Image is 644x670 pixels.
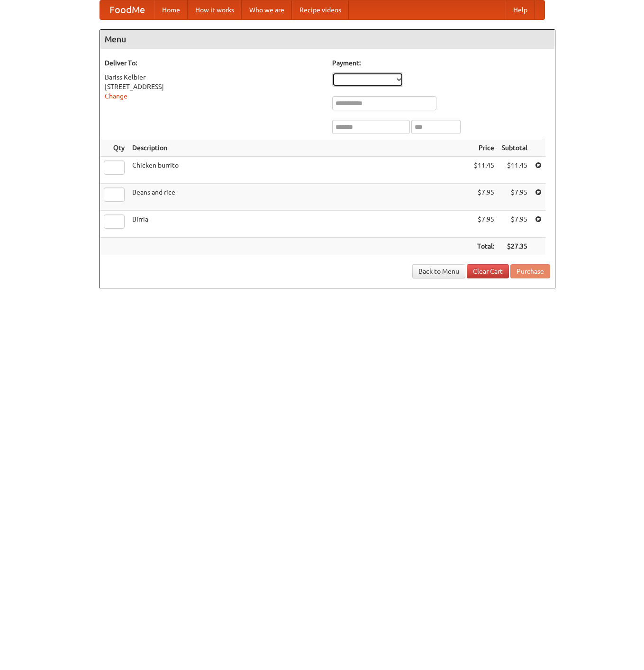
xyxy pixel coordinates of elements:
td: Beans and rice [128,184,470,211]
th: Description [128,139,470,157]
td: $7.95 [498,184,531,211]
th: Qty [100,139,128,157]
th: Subtotal [498,139,531,157]
th: $27.35 [498,238,531,255]
td: $11.45 [470,157,498,184]
a: Home [154,0,188,19]
h4: Menu [100,30,555,49]
h5: Payment: [332,58,550,68]
td: $7.95 [498,211,531,238]
td: $11.45 [498,157,531,184]
th: Price [470,139,498,157]
a: FoodMe [100,0,154,19]
td: Chicken burrito [128,157,470,184]
td: $7.95 [470,211,498,238]
a: Help [506,0,535,19]
td: Birria [128,211,470,238]
a: How it works [188,0,242,19]
a: Recipe videos [292,0,349,19]
div: Bariss Kelbier [105,72,323,82]
a: Back to Menu [412,264,465,278]
h5: Deliver To: [105,58,323,68]
button: Purchase [510,264,550,278]
a: Change [105,92,127,100]
div: [STREET_ADDRESS] [105,82,323,91]
a: Who we are [242,0,292,19]
a: Clear Cart [467,264,509,278]
td: $7.95 [470,184,498,211]
th: Total: [470,238,498,255]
